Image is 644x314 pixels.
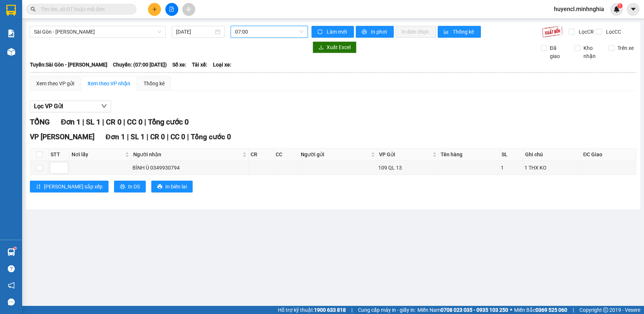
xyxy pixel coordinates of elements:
span: CR 0 [106,117,121,126]
span: Người gửi [301,150,369,158]
th: Tên hàng [439,149,500,161]
span: | [144,117,146,126]
span: [PERSON_NAME] sắp xếp [44,182,103,191]
span: | [573,306,574,314]
span: Lọc CC [603,28,622,36]
span: Kho nhận [581,44,603,60]
span: printer [157,184,162,190]
span: SL 1 [131,133,145,141]
div: Xem theo VP nhận [87,79,130,88]
div: Xem theo VP gửi [36,79,74,88]
span: sync [317,29,324,35]
span: Hỗ trợ kỹ thuật: [278,306,346,314]
span: | [187,133,189,141]
span: VP [PERSON_NAME] [30,133,94,141]
span: Số xe: [172,61,186,69]
span: message [8,298,15,306]
span: down [101,103,107,109]
button: caret-down [627,3,640,16]
sup: 1 [617,3,623,8]
span: | [127,133,129,141]
div: 1 THX KO [524,164,580,172]
img: solution-icon [7,30,15,37]
span: download [318,45,324,51]
button: syncLàm mới [311,26,354,38]
span: 1 [619,3,621,8]
button: bar-chartThống kê [438,26,481,38]
td: 109 QL 13 [377,161,439,175]
strong: 0708 023 035 - 0935 103 250 [441,307,508,313]
span: | [351,306,352,314]
span: printer [362,29,368,35]
span: bar-chart [444,29,450,35]
span: file-add [169,7,174,12]
th: Ghi chú [523,149,582,161]
th: CR [249,149,274,161]
th: SL [500,149,523,161]
input: 14/09/2025 [176,28,214,36]
span: In DS [128,182,140,191]
span: sort-ascending [36,184,41,190]
span: caret-down [630,6,637,13]
input: Tìm tên, số ĐT hoặc mã đơn [41,5,128,13]
div: 1 [501,164,522,172]
span: | [167,133,169,141]
span: In biên lai [165,182,187,191]
button: downloadXuất Excel [313,41,357,53]
span: Đơn 1 [106,133,125,141]
span: Tổng cước 0 [191,133,231,141]
span: Đơn 1 [61,117,80,126]
div: BÌNH Ù 0349930794 [132,164,247,172]
button: plus [148,3,161,16]
img: warehouse-icon [7,248,15,256]
button: aim [182,3,195,16]
img: icon-new-feature [613,6,620,13]
button: In đơn chọn [396,26,436,38]
img: 9k= [542,26,563,38]
span: printer [120,184,125,190]
span: 07:00 [235,26,303,37]
span: Tổng cước 0 [148,117,189,126]
b: Tuyến: Sài Gòn - [PERSON_NAME] [30,62,107,68]
button: printerIn biên lai [151,181,193,192]
button: printerIn phơi [356,26,394,38]
span: | [82,117,84,126]
span: CC 0 [127,117,142,126]
span: | [102,117,104,126]
span: huyencl.minhnghia [548,4,610,14]
span: Chuyến: (07:00 [DATE]) [113,61,167,69]
span: | [147,133,148,141]
span: copyright [603,307,608,313]
th: ĐC Giao [581,149,636,161]
button: printerIn DS [114,181,146,192]
img: warehouse-icon [7,48,15,56]
sup: 1 [14,247,16,249]
strong: 0369 525 060 [535,307,567,313]
span: Trên xe [614,44,637,52]
span: Lọc CR [576,28,595,36]
span: Làm mới [327,28,348,36]
div: 109 QL 13 [378,164,437,172]
span: Sài Gòn - Phan Rí [34,26,161,37]
span: Miền Bắc [514,306,567,314]
span: ⚪️ [510,308,512,311]
span: Lọc VP Gửi [34,102,63,111]
strong: 1900 633 818 [314,307,346,313]
span: question-circle [8,265,15,272]
th: CC [274,149,299,161]
span: SL 1 [86,117,100,126]
span: Đã giao [547,44,569,60]
span: Xuất Excel [327,43,351,51]
span: Người nhận [133,150,241,158]
th: STT [49,149,70,161]
button: sort-ascending[PERSON_NAME] sắp xếp [30,181,109,192]
span: | [123,117,125,126]
span: Loại xe: [213,61,231,69]
span: In phơi [371,28,388,36]
span: aim [186,7,191,12]
span: CC 0 [171,133,185,141]
span: Thống kê [453,28,475,36]
span: CR 0 [150,133,165,141]
span: TỔNG [30,117,50,126]
span: plus [152,7,157,12]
